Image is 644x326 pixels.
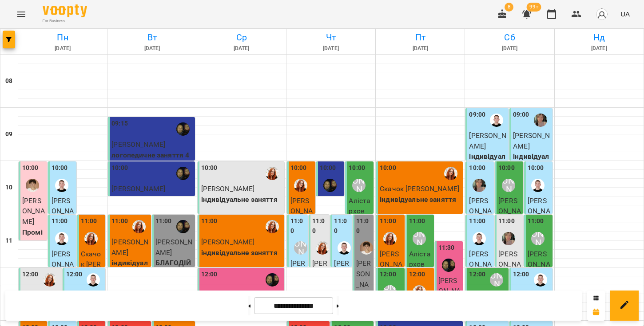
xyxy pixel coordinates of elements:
img: Гайдук Артем [534,273,547,287]
p: логопедичне заняття 45хв [111,194,193,215]
h6: Сб [466,31,553,44]
h6: Чт [288,31,374,44]
span: [PERSON_NAME] [111,238,148,257]
span: Алістархов [PERSON_NAME] [409,250,432,300]
span: [PERSON_NAME] [312,259,327,299]
span: [PERSON_NAME] [528,196,550,226]
label: 10:00 [52,163,68,173]
img: Мєдвєдєва Катерина [534,114,547,127]
img: Гайдук Артем [490,114,503,127]
img: Voopty Logo [43,4,87,17]
span: [PERSON_NAME] [111,185,165,193]
label: 11:00 [290,216,306,236]
label: 11:00 [52,216,68,226]
span: 99+ [527,3,541,12]
label: 11:00 [469,216,485,226]
img: Валерія Капітан [323,179,337,192]
p: індивідуальне заняття [513,151,551,183]
label: 10:00 [201,163,218,173]
span: [PERSON_NAME] [52,196,74,226]
label: 10:00 [349,163,365,173]
p: БЛАГОДІЙНА(лого) консультація [155,258,193,299]
span: [PERSON_NAME] [201,185,255,193]
div: Савченко Дар'я [413,232,426,245]
label: 12:00 [380,270,396,279]
img: Кобзар Зоряна [266,220,279,233]
label: 11:00 [81,216,97,226]
img: Гайдук Артем [473,232,486,245]
div: Савченко Дар'я [352,179,366,192]
label: 12:00 [409,270,425,279]
img: Валерія Капітан [176,122,190,136]
span: [PERSON_NAME] [290,259,306,299]
label: 09:00 [513,110,529,120]
div: Гайдук Артем [55,179,68,192]
div: Савченко Дар'я [531,232,545,245]
label: 12:00 [513,270,529,279]
p: індивідуальне заняття [469,151,507,183]
span: [PERSON_NAME] [498,250,521,279]
img: Гайдук Артем [55,232,68,245]
img: Кобзар Зоряна [383,232,397,245]
span: [PERSON_NAME] [334,259,349,299]
label: 09:15 [111,119,128,129]
label: 12:00 [201,270,218,279]
div: Кобзар Зоряна [84,232,98,245]
label: 11:00 [356,216,372,236]
img: Гайдук Артем [531,179,545,192]
p: Проміжна консультація [22,227,45,269]
span: [PERSON_NAME] [155,238,192,257]
h6: [DATE] [20,44,106,53]
img: Мєдвєдєва Катерина [473,179,486,192]
h6: 10 [5,183,12,192]
div: Кобзар Зоряна [266,167,279,180]
label: 10:00 [498,163,515,173]
div: Валерія Капітан [176,220,190,233]
img: Валерія Капітан [442,259,455,272]
img: Гайдук Артем [338,241,351,255]
label: 11:00 [155,216,172,226]
label: 12:00 [66,270,83,279]
div: Савченко Дар'я [294,241,307,255]
label: 10:00 [320,163,336,173]
label: 10:00 [111,163,128,173]
label: 12:00 [22,270,39,279]
label: 10:00 [22,163,39,173]
img: Гайдук Артем [87,273,100,287]
label: 11:00 [312,216,328,236]
span: [PERSON_NAME] [52,250,74,279]
label: 11:00 [409,216,425,226]
img: Мєдвєдєва Катерина [502,232,515,245]
button: Menu [11,4,32,25]
span: [PERSON_NAME] [356,259,371,299]
img: Кобзар Зоряна [294,179,307,192]
img: avatar_s.png [596,8,608,20]
label: 10:00 [380,163,396,173]
h6: 08 [5,76,12,86]
span: [PERSON_NAME] [438,276,461,306]
img: Кобзар Зоряна [444,167,457,180]
label: 09:00 [469,110,485,120]
span: [PERSON_NAME] [380,250,402,279]
div: Савченко Дар'я [490,273,503,287]
p: індивідуальне заняття [380,194,461,205]
div: Савченко Дар'я [502,179,515,192]
img: Кобзар Зоряна [132,220,146,233]
img: Марина Кириченко [360,241,373,255]
span: Алістархов [PERSON_NAME] [349,196,371,247]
